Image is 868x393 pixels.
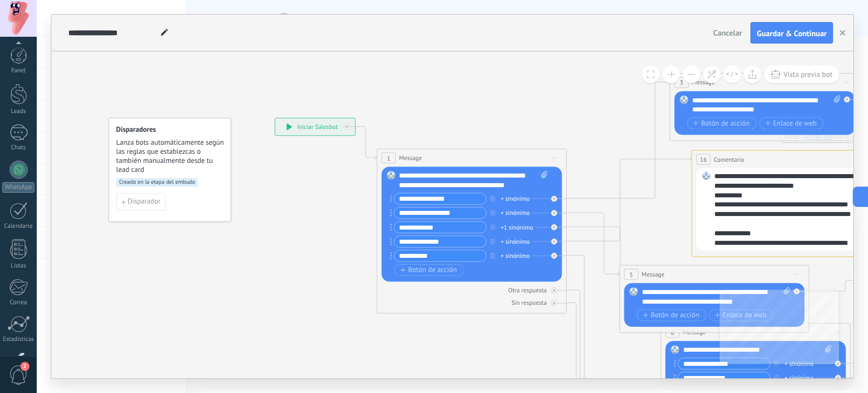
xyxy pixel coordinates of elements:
button: Guardar & Continuar [750,22,833,44]
span: Message [399,153,422,162]
button: Botón de acción [637,309,706,321]
div: +1 sinónimo [501,223,533,232]
button: Cancelar [709,24,747,41]
div: + sinónimo [784,373,813,383]
span: Comentario [714,155,744,164]
span: 16 [700,156,707,163]
div: Otra respuesta [508,286,546,294]
span: Lanza bots automáticamente según las reglas que establezcas o también manualmente desde tu lead card [116,139,225,175]
div: + sinónimo [501,251,530,261]
span: 5 [630,271,633,279]
span: Enlace de web [714,312,766,319]
button: Vista previa bot [764,66,839,83]
div: + sinónimo [501,194,530,204]
span: 2 [20,362,29,371]
span: Vista previa bot [783,70,832,79]
span: Message [642,270,665,279]
div: Listas [2,262,35,270]
div: Panel [2,67,35,75]
span: Botón de acción [693,119,749,127]
div: WhatsApp [2,182,34,193]
div: Estadísticas [2,336,35,343]
button: Disparador [116,193,166,210]
button: Botón de acción [687,118,756,129]
div: + sinónimo [501,208,530,218]
h4: Disparadores [116,126,225,135]
span: 1 [387,154,390,162]
div: + sinónimo [501,237,530,247]
span: Botón de acción [643,312,699,319]
div: Sin respuesta [511,299,547,307]
span: Enlace de web [765,119,817,127]
span: Cancelar [713,28,742,38]
button: Enlace de web [759,118,823,129]
span: Creado en la etapa del embudo [116,178,198,187]
span: Botón de acción [400,266,457,274]
div: Leads [2,108,35,115]
button: Botón de acción [394,264,463,276]
span: Disparador [128,198,160,205]
button: Enlace de web [709,309,773,321]
div: Correo [2,299,35,306]
div: Chats [2,144,35,152]
div: Iniciar Salesbot [275,118,355,135]
span: Guardar & Continuar [757,29,827,37]
div: Calendario [2,223,35,230]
